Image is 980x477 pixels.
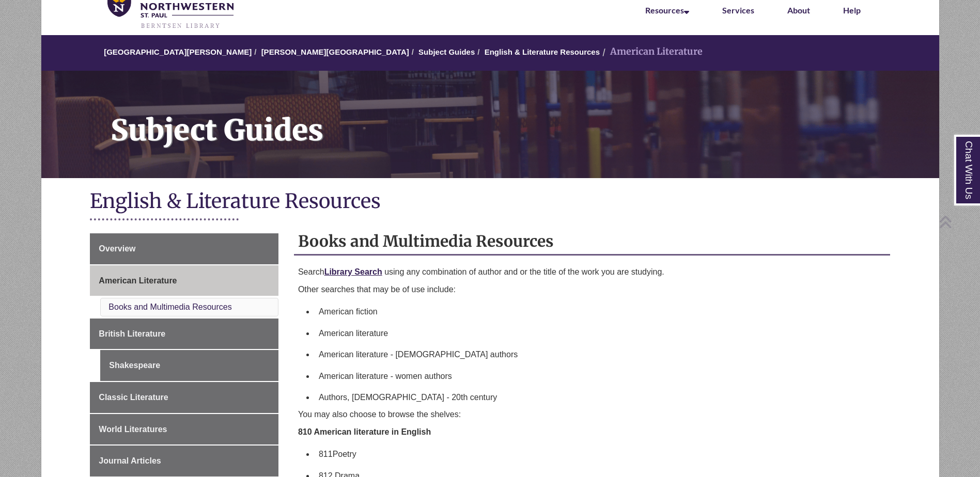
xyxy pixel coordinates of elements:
[90,414,278,445] a: World Literatures
[90,188,890,216] h1: English & Literature Resources
[99,456,161,465] span: Journal Articles
[90,265,278,296] a: American Literature
[99,276,177,285] span: American Literature
[90,233,278,264] a: Overview
[108,303,231,311] a: Books and Multimedia Resources
[90,233,278,476] div: Guide Page Menu
[298,408,886,421] p: You may also choose to browse the shelves:
[104,47,252,56] a: [GEOGRAPHIC_DATA][PERSON_NAME]
[324,267,382,276] a: Library Search
[645,5,689,15] a: Resources
[298,283,886,296] p: Other searches that may be of use include:
[99,329,165,338] span: British Literature
[843,5,861,15] a: Help
[315,323,886,344] li: American literature
[939,215,977,229] a: Back to Top
[787,5,810,15] a: About
[90,319,278,349] a: British Literature
[99,71,939,165] h1: Subject Guides
[418,47,475,56] a: Subject Guides
[99,425,167,434] span: World Literatures
[722,5,754,15] a: Services
[100,350,278,381] a: Shakespeare
[485,47,600,56] a: English & Literature Resources
[90,382,278,413] a: Classic Literature
[333,450,356,458] span: Poetry
[315,344,886,365] li: American literature - [DEMOGRAPHIC_DATA] authors
[315,387,886,408] li: Authors, [DEMOGRAPHIC_DATA] - 20th century
[99,393,168,402] span: Classic Literature
[600,44,703,59] li: American Literature
[315,365,886,387] li: American literature - women authors
[99,244,135,253] span: Overview
[90,446,278,476] a: Journal Articles
[261,47,409,56] a: [PERSON_NAME][GEOGRAPHIC_DATA]
[298,266,886,278] p: Search using any combination of author and or the title of the work you are studying.
[298,427,431,436] b: 810 American literature in English
[315,301,886,323] li: American fiction
[294,228,890,256] h2: Books and Multimedia Resources
[41,71,939,178] a: Subject Guides
[315,443,886,465] li: 811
